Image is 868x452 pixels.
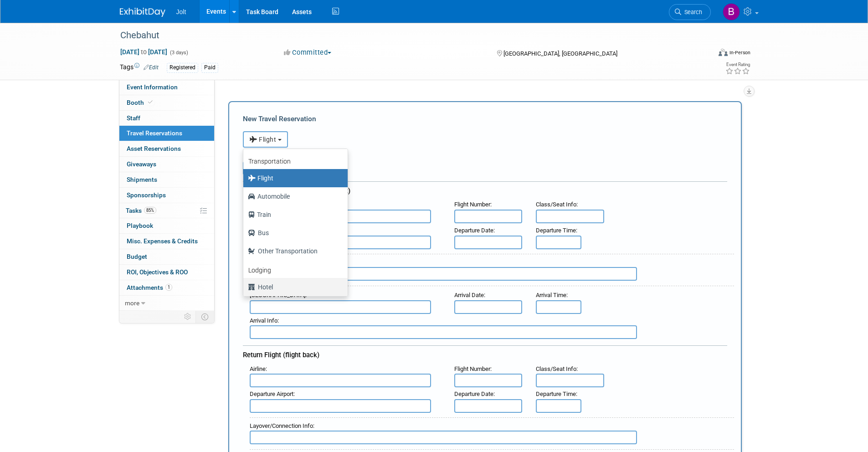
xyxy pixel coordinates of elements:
[169,50,188,56] span: (3 days)
[681,9,702,15] span: Search
[454,365,492,372] small: :
[127,83,178,91] span: Event Information
[126,207,156,214] span: Tasks
[127,268,188,276] span: ROI, Objectives & ROO
[127,191,166,199] span: Sponsorships
[127,114,140,122] span: Staff
[657,47,751,61] div: Event Format
[148,100,153,105] i: Booth reservation complete
[119,249,214,264] a: Budget
[119,188,214,203] a: Sponsorships
[125,299,139,307] span: more
[248,171,339,185] label: Flight
[119,203,214,218] a: Tasks85%
[454,390,493,397] span: Departure Date
[250,365,267,372] small: :
[127,253,147,260] span: Budget
[248,244,339,258] label: Other Transportation
[454,227,495,234] small: :
[119,172,214,187] a: Shipments
[250,422,314,429] small: :
[144,207,156,214] span: 85%
[119,141,214,156] a: Asset Reservations
[536,365,578,372] small: :
[119,157,214,172] a: Giveaways
[127,222,153,229] span: Playbook
[503,50,617,57] span: [GEOGRAPHIC_DATA], [GEOGRAPHIC_DATA]
[536,201,578,208] small: :
[454,390,495,397] small: :
[127,129,182,137] span: Travel Reservations
[281,48,335,57] button: Committed
[243,351,319,359] span: Return Flight (flight back)
[454,227,493,234] span: Departure Date
[454,292,484,298] span: Arrival Date
[119,296,214,311] a: more
[669,4,711,20] a: Search
[536,365,576,372] span: Class/Seat Info
[167,63,198,72] div: Registered
[454,201,490,208] span: Flight Number
[180,311,196,323] td: Personalize Event Tab Strip
[454,292,485,298] small: :
[725,62,750,67] div: Event Rating
[139,48,148,56] span: to
[536,390,576,397] span: Departure Time
[119,234,214,249] a: Misc. Expenses & Credits
[120,62,159,73] td: Tags
[248,158,291,165] b: Transportation
[454,201,492,208] small: :
[723,3,740,21] img: Brooke Valderrama
[536,227,577,234] small: :
[120,8,165,17] img: ExhibitDay
[5,4,471,13] body: Rich Text Area. Press ALT-0 for help.
[536,292,566,298] span: Arrival Time
[201,63,218,72] div: Paid
[120,48,168,56] span: [DATE] [DATE]
[250,317,277,324] span: Arrival Info
[165,284,172,291] span: 1
[248,207,339,222] label: Train
[250,317,279,324] small: :
[536,292,568,298] small: :
[119,80,214,95] a: Event Information
[119,95,214,110] a: Booth
[243,131,288,148] button: Flight
[117,27,697,44] div: Chebahut
[250,365,266,372] span: Airline
[250,422,313,429] span: Layover/Connection Info
[119,218,214,233] a: Playbook
[248,189,339,204] label: Automobile
[144,64,159,71] a: Edit
[250,390,293,397] span: Departure Airport
[729,49,750,56] div: In-Person
[536,390,577,397] small: :
[536,227,576,234] span: Departure Time
[127,176,157,183] span: Shipments
[719,49,728,56] img: Format-Inperson.png
[119,126,214,141] a: Travel Reservations
[119,280,214,295] a: Attachments1
[250,390,295,397] small: :
[454,365,490,372] span: Flight Number
[127,284,172,291] span: Attachments
[243,114,727,124] div: New Travel Reservation
[195,311,214,323] td: Toggle Event Tabs
[536,201,576,208] span: Class/Seat Info
[248,267,271,274] b: Lodging
[243,148,727,161] div: Booking Confirmation Number:
[243,151,348,169] a: Transportation
[243,260,348,278] a: Lodging
[119,111,214,126] a: Staff
[248,280,339,294] label: Hotel
[127,237,198,245] span: Misc. Expenses & Credits
[248,226,339,240] label: Bus
[127,99,154,106] span: Booth
[127,145,181,152] span: Asset Reservations
[249,136,277,143] span: Flight
[127,160,156,168] span: Giveaways
[176,8,186,15] span: Jolt
[119,265,214,280] a: ROI, Objectives & ROO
